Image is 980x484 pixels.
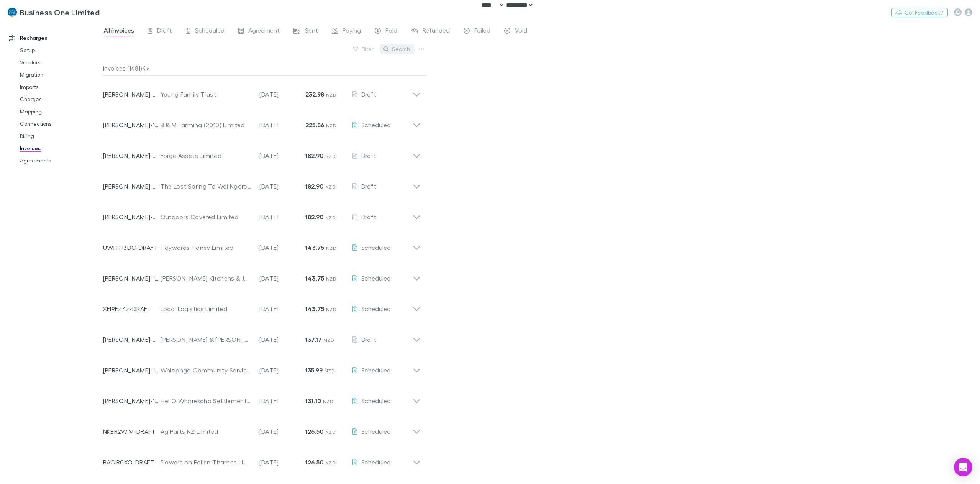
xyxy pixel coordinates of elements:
[12,142,107,154] a: Invoices
[161,243,252,252] div: Haywards Honey Limited
[954,458,972,476] div: Open Intercom Messenger
[103,396,161,405] p: [PERSON_NAME]-1906
[349,44,378,54] button: Filter
[259,458,305,467] p: [DATE]
[12,130,107,142] a: Billing
[259,304,305,313] p: [DATE]
[12,81,107,93] a: Imports
[325,184,336,190] span: NZD
[12,44,107,56] a: Setup
[305,428,324,435] strong: 126.50
[324,368,335,374] span: NZD
[161,274,252,283] div: [PERSON_NAME] Kitchens & Joinery Limited
[97,444,427,474] div: BACIR0XQ-DRAFTFlowers on Pollen Thames Limited[DATE]126.50 NZDScheduled
[248,26,280,36] span: Agreement
[305,274,324,282] strong: 143.75
[326,307,336,312] span: NZD
[324,337,334,343] span: NZD
[259,366,305,375] p: [DATE]
[259,335,305,344] p: [DATE]
[361,336,376,343] span: Draft
[305,458,324,466] strong: 126.50
[97,107,427,137] div: [PERSON_NAME]-1568B & M Farming (2010) Limited[DATE]225.86 NZDScheduled
[161,335,252,344] div: [PERSON_NAME] & [PERSON_NAME]
[12,56,107,69] a: Vendors
[161,427,252,436] div: Ag Parts NZ Limited
[305,397,321,405] strong: 131.10
[259,427,305,436] p: [DATE]
[161,90,252,99] div: Young Family Trust
[103,304,161,313] p: XEI9FZ4Z-DRAFT
[380,44,415,54] button: Search
[97,321,427,352] div: [PERSON_NAME]-0060[PERSON_NAME] & [PERSON_NAME][DATE]137.17 NZDDraft
[326,92,336,98] span: NZD
[97,137,427,168] div: [PERSON_NAME]-0092Forge Assets Limited[DATE]182.90 NZDDraft
[97,382,427,413] div: [PERSON_NAME]-1906Hei O Wharekaho Settlement Trust[DATE]131.10 NZDScheduled
[3,3,104,21] a: Business One Limited
[97,199,427,229] div: [PERSON_NAME]-0485Outdoors Covered Limited[DATE]182.90 NZDDraft
[103,243,161,252] p: UWJTH3DC-DRAFT
[361,182,376,190] span: Draft
[361,244,391,251] span: Scheduled
[103,458,161,467] p: BACIR0XQ-DRAFT
[161,120,252,130] div: B & M Farming (2010) Limited
[515,26,527,36] span: Void
[305,182,324,190] strong: 182.90
[323,399,333,404] span: NZD
[161,396,252,405] div: Hei O Wharekaho Settlement Trust
[259,151,305,160] p: [DATE]
[326,245,336,251] span: NZD
[361,458,391,466] span: Scheduled
[361,397,391,404] span: Scheduled
[305,152,324,159] strong: 182.90
[103,335,161,344] p: [PERSON_NAME]-0060
[103,120,161,130] p: [PERSON_NAME]-1568
[385,26,397,36] span: Paid
[161,304,252,313] div: Local Logistics Limited
[325,429,336,435] span: NZD
[259,396,305,405] p: [DATE]
[2,32,107,44] a: Recharges
[161,212,252,221] div: Outdoors Covered Limited
[97,352,427,382] div: [PERSON_NAME]-1959Whitianga Community Service Trust[DATE]135.99 NZDScheduled
[326,276,336,282] span: NZD
[305,121,324,129] strong: 225.86
[305,305,324,313] strong: 143.75
[97,76,427,107] div: [PERSON_NAME]-0385Young Family Trust[DATE]232.98 NZDDraft
[157,26,172,36] span: Draft
[97,290,427,321] div: XEI9FZ4Z-DRAFTLocal Logistics Limited[DATE]143.75 NZDScheduled
[103,90,161,99] p: [PERSON_NAME]-0385
[97,413,427,444] div: NKBR2WIM-DRAFTAg Parts NZ Limited[DATE]126.50 NZDScheduled
[361,428,391,435] span: Scheduled
[361,305,391,312] span: Scheduled
[259,212,305,221] p: [DATE]
[305,90,324,98] strong: 232.98
[97,229,427,260] div: UWJTH3DC-DRAFTHaywards Honey Limited[DATE]143.75 NZDScheduled
[12,154,107,167] a: Agreements
[8,8,17,17] img: Business One Limited's Logo
[326,123,336,128] span: NZD
[361,121,391,128] span: Scheduled
[325,153,336,159] span: NZD
[161,366,252,375] div: Whitianga Community Service Trust
[361,213,376,220] span: Draft
[12,118,107,130] a: Connections
[259,243,305,252] p: [DATE]
[161,458,252,467] div: Flowers on Pollen Thames Limited
[325,215,336,220] span: NZD
[103,212,161,221] p: [PERSON_NAME]-0485
[305,336,322,343] strong: 137.17
[103,151,161,160] p: [PERSON_NAME]-0092
[259,90,305,99] p: [DATE]
[97,260,427,290] div: [PERSON_NAME]-1889[PERSON_NAME] Kitchens & Joinery Limited[DATE]143.75 NZDScheduled
[343,26,361,36] span: Paying
[97,168,427,199] div: [PERSON_NAME]-0064The Lost Spring Te Wai Ngaro Limited[DATE]182.90 NZDDraft
[305,26,318,36] span: Sent
[12,93,107,105] a: Charges
[259,274,305,283] p: [DATE]
[305,244,324,251] strong: 143.75
[12,69,107,81] a: Migration
[104,26,134,36] span: All invoices
[103,366,161,375] p: [PERSON_NAME]-1959
[325,460,336,466] span: NZD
